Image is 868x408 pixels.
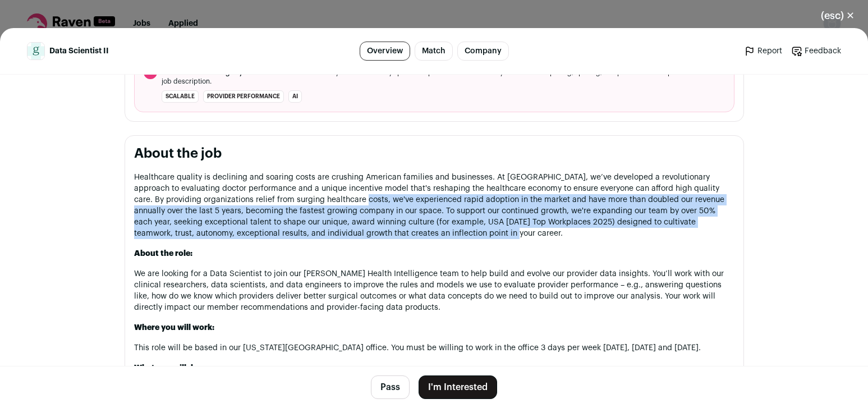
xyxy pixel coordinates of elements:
[415,42,453,61] a: Match
[134,364,200,372] strong: What you will do:
[288,90,302,103] li: AI
[134,324,214,332] strong: Where you will work:
[134,145,734,163] h2: About the job
[162,68,725,86] span: . Recruiters also use keywords to identify specific experiences or values. Try to mirror the spel...
[360,42,410,61] a: Overview
[49,45,109,57] span: Data Scientist II
[134,172,734,239] p: Healthcare quality is declining and soaring costs are crushing American families and businesses. ...
[134,268,734,313] p: We are looking for a Data Scientist to join our [PERSON_NAME] Health Intelligence team to help bu...
[791,45,841,57] a: Feedback
[419,375,497,399] button: I'm Interested
[371,375,410,399] button: Pass
[744,45,782,57] a: Report
[457,42,509,61] a: Company
[134,250,192,258] strong: About the role:
[27,43,44,59] img: 705507c787b29c3846e9d8635b53ac33d82e30a632a611813917f93d728a1c67.jpg
[162,90,199,103] li: scalable
[203,90,284,103] li: provider performance
[807,3,868,28] button: Close modal
[134,342,734,354] p: This role will be based in our [US_STATE][GEOGRAPHIC_DATA] office. You must be willing to work in...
